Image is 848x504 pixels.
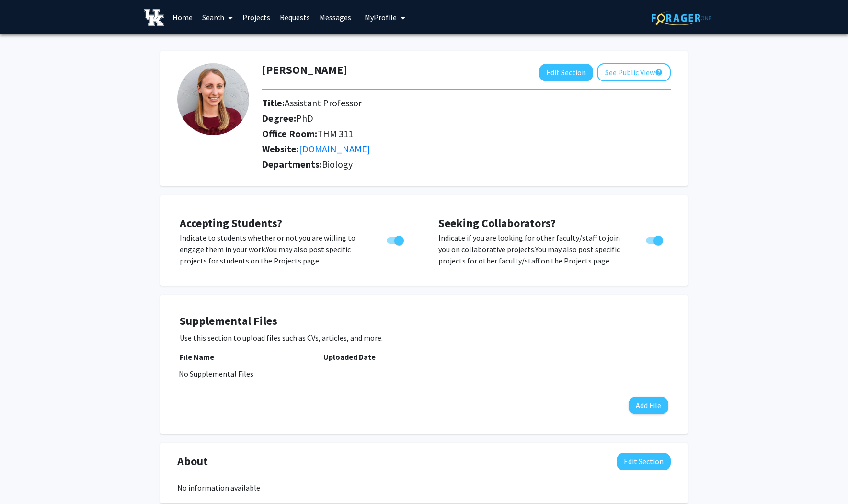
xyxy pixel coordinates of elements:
[262,97,655,109] h2: Title:
[180,314,668,328] h4: Supplemental Files
[7,461,41,497] iframe: Chat
[365,12,397,22] span: My Profile
[197,0,238,34] a: Search
[262,63,347,77] h1: [PERSON_NAME]
[144,9,164,26] img: University of Kentucky Logo
[179,368,669,379] div: No Supplemental Files
[285,97,362,109] span: Assistant Professor
[180,232,368,266] p: Indicate to students whether or not you are willing to engage them in your work. You may also pos...
[238,0,275,34] a: Projects
[262,113,655,124] h2: Degree:
[655,67,663,78] mat-icon: help
[597,63,671,81] button: See Public View
[438,216,556,230] span: Seeking Collaborators?
[642,232,668,246] div: Toggle
[652,11,711,25] img: ForagerOne Logo
[323,352,376,362] b: Uploaded Date
[317,127,353,139] span: THM 311
[539,64,593,81] button: Edit Section
[629,397,668,414] button: Add File
[262,143,655,155] h2: Website:
[322,158,353,170] span: Biology
[438,232,628,266] p: Indicate if you are looking for other faculty/staff to join you on collaborative projects. You ma...
[180,352,214,362] b: File Name
[180,216,282,230] span: Accepting Students?
[299,143,370,155] a: Opens in a new tab
[275,0,315,34] a: Requests
[177,63,249,135] img: Profile Picture
[180,332,668,344] p: Use this section to upload files such as CVs, articles, and more.
[383,232,409,246] div: Toggle
[177,482,671,493] div: No information available
[255,159,678,170] h2: Departments:
[168,0,197,34] a: Home
[315,0,356,34] a: Messages
[296,112,313,124] span: PhD
[617,453,671,470] button: Edit About
[262,128,655,139] h2: Office Room:
[177,453,208,470] span: About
